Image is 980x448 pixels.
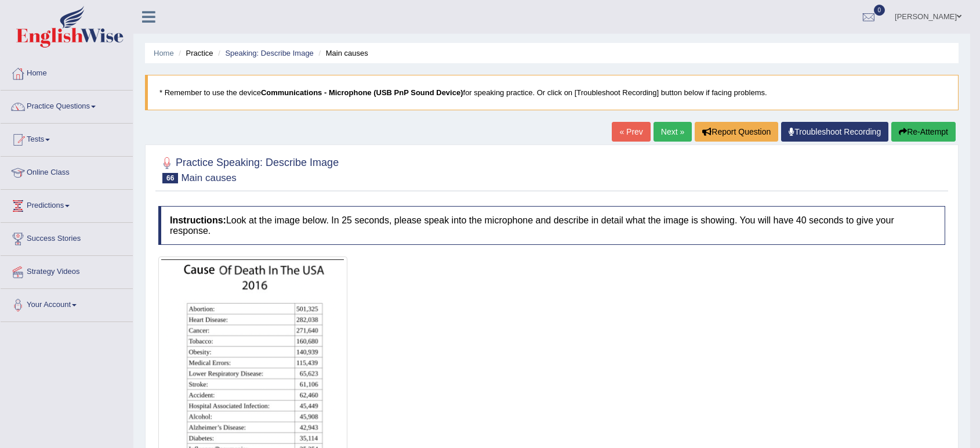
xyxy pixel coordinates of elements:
[1,57,133,86] a: Home
[158,154,339,183] h2: Practice Speaking: Describe Image
[261,88,463,97] b: Communications - Microphone (USB PnP Sound Device)
[225,49,313,57] a: Speaking: Describe Image
[1,190,133,219] a: Predictions
[874,5,885,16] span: 0
[158,206,945,245] h4: Look at the image below. In 25 seconds, please speak into the microphone and describe in detail w...
[695,122,778,142] button: Report Question
[1,91,133,120] a: Practice Questions
[612,122,650,142] a: « Prev
[1,256,133,285] a: Strategy Videos
[1,157,133,186] a: Online Class
[145,75,959,110] blockquote: * Remember to use the device for speaking practice. Or click on [Troubleshoot Recording] button b...
[181,172,236,183] small: Main causes
[315,48,368,59] li: Main causes
[176,48,213,59] li: Practice
[162,173,178,183] span: 66
[1,223,133,252] a: Success Stories
[891,122,956,142] button: Re-Attempt
[1,289,133,318] a: Your Account
[781,122,888,142] a: Troubleshoot Recording
[654,122,692,142] a: Next »
[170,215,226,225] b: Instructions:
[154,49,174,57] a: Home
[1,124,133,153] a: Tests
